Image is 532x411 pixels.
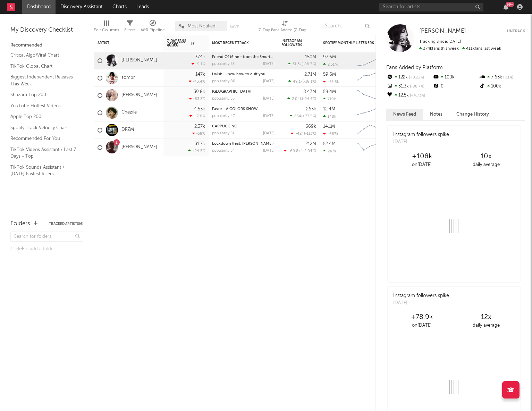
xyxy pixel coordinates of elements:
[295,132,304,136] span: -424
[212,55,275,59] div: Friend Of Mine - from the Smurfs Movie Soundtrack
[293,80,303,84] span: 49.1k
[323,41,375,45] div: Spotify Monthly Listeners
[192,131,205,136] div: -58 %
[212,107,275,111] div: Favor - A COLORS SHOW
[212,73,275,76] div: i wish i knew how to quit you
[354,87,386,104] svg: Chart title
[167,39,189,47] span: 7-Day Fans Added
[10,220,30,228] div: Folders
[121,144,157,150] a: [PERSON_NAME]
[10,51,76,59] a: Critical Algo/Viral Chart
[419,47,501,51] span: 411k fans last week
[189,79,205,84] div: -43.4 %
[259,17,311,37] div: 7-Day Fans Added (7-Day Fans Added)
[354,69,386,87] svg: Chart title
[409,94,425,98] span: +4.73 %
[212,132,234,135] div: popularity: 51
[323,149,336,153] div: 247k
[379,3,483,11] input: Search for artists
[303,97,315,101] span: -24.5 %
[121,127,134,133] a: DFZM
[189,97,205,101] div: -83.3 %
[305,142,316,146] div: 212M
[386,73,432,82] div: 122k
[354,121,386,139] svg: Chart title
[141,17,165,37] div: A&R Pipeline
[259,26,311,34] div: 7-Day Fans Added (7-Day Fans Added)
[386,109,423,120] button: News Feed
[10,124,76,132] a: Spotify Track Velocity Chart
[291,131,316,136] div: ( )
[141,26,165,34] div: A&R Pipeline
[194,90,205,94] div: 39.8k
[212,97,235,101] div: popularity: 55
[124,26,135,34] div: Filters
[354,52,386,69] svg: Chart title
[303,90,316,94] div: 8.47M
[390,313,454,321] div: +78.9k
[302,149,315,153] span: +2.04 %
[454,313,518,321] div: 12 x
[502,76,513,79] span: -11 %
[419,28,466,35] a: [PERSON_NAME]
[305,55,316,59] div: 150M
[393,292,449,300] div: Instagram followers spike
[192,62,205,66] div: -9.1 %
[323,97,336,101] div: 719k
[10,245,83,253] div: Click to add a folder.
[189,114,205,118] div: -17.8 %
[10,232,83,242] input: Search for folders...
[94,17,119,37] div: Edit Columns
[121,75,135,81] a: sombr
[212,114,235,118] div: popularity: 47
[479,73,525,82] div: 7.63k
[281,39,306,47] div: Instagram Followers
[294,115,301,118] span: 654
[323,142,336,146] div: 52.4M
[121,58,157,64] a: [PERSON_NAME]
[504,4,508,10] button: 99+
[409,85,424,89] span: -88.7 %
[393,300,449,307] div: [DATE]
[10,102,76,110] a: YouTube Hottest Videos
[419,40,461,44] span: Tracking Since: [DATE]
[212,125,275,128] div: CAPPUCCINO
[479,82,525,91] div: 100k
[390,321,454,330] div: on [DATE]
[94,26,119,34] div: Edit Columns
[390,152,454,161] div: +108k
[305,132,315,136] span: -113 %
[454,161,518,169] div: daily average
[323,90,336,94] div: 59.4M
[290,114,316,118] div: ( )
[212,41,264,45] div: Most Recent Track
[323,114,336,119] div: 148k
[304,80,315,84] span: -18.1 %
[506,2,514,7] div: 99 +
[124,17,135,37] div: Filters
[49,222,83,226] button: Tracked Artists(6)
[287,97,316,101] div: ( )
[323,62,338,67] div: 2.51M
[212,73,265,76] a: i wish i knew how to quit you
[121,92,157,98] a: [PERSON_NAME]
[263,79,275,83] div: [DATE]
[188,24,216,28] span: Most Notified
[263,149,275,153] div: [DATE]
[98,41,150,45] div: Artist
[304,72,316,77] div: 2.71M
[302,115,315,118] span: +73.5 %
[432,82,479,91] div: 0
[303,62,315,66] span: -88.7 %
[10,91,76,99] a: Shazam Top 200
[212,142,273,146] a: Lockdown (feat. [PERSON_NAME])
[305,124,316,129] div: 669k
[323,55,336,59] div: 97.6M
[263,62,275,66] div: [DATE]
[386,82,432,91] div: 31.3k
[263,132,275,135] div: [DATE]
[10,135,76,142] a: Recommended For You
[288,149,301,153] span: -60.8k
[212,90,275,94] div: STREET X STREET
[10,62,76,70] a: TikTok Global Chart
